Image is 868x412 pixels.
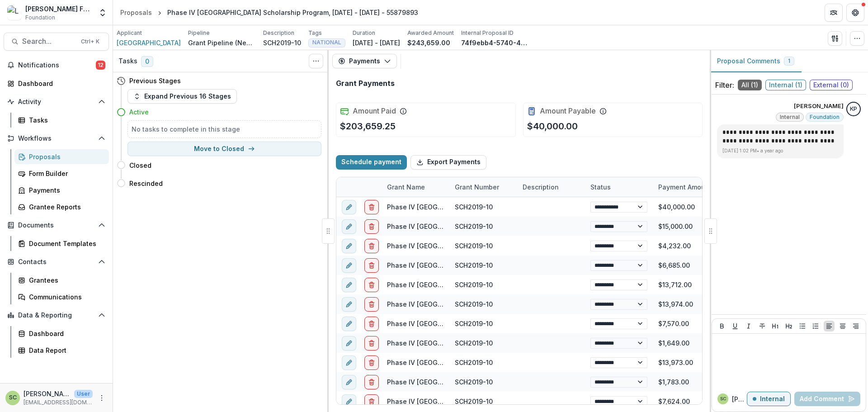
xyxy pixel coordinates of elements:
div: SCH2019-10 [455,397,493,406]
button: delete [364,297,379,311]
button: delete [364,258,379,272]
div: Dashboard [29,329,102,338]
p: Internal Proposal ID [461,29,514,37]
p: $243,659.00 [407,38,450,47]
button: Expand Previous 16 Stages [127,89,237,104]
img: Lavelle Fund for the Blind [7,5,22,20]
a: [GEOGRAPHIC_DATA] [117,38,181,47]
button: Align Center [837,321,848,331]
div: Communications [29,292,102,302]
button: edit [342,336,356,350]
p: [DATE] 1:02 PM • a year ago [722,147,838,154]
nav: breadcrumb [117,6,422,19]
p: Pipeline [188,29,210,37]
div: Khanh Phan [850,106,857,112]
button: Get Help [846,4,864,22]
button: Underline [730,321,741,331]
div: Data Report [29,346,102,355]
p: [DATE] - [DATE] [353,38,400,47]
span: Notifications [18,62,96,69]
p: Internal [760,395,785,403]
button: Internal [747,392,791,406]
button: delete [364,394,379,408]
button: edit [342,297,356,311]
div: Grantee Reports [29,202,102,212]
h4: Previous Stages [129,76,181,85]
a: Proposals [14,149,109,164]
button: delete [364,199,379,214]
p: [PERSON_NAME] [794,102,844,111]
h2: Grant Payments [336,79,395,88]
button: Schedule payment [336,155,407,170]
div: Dashboard [18,79,102,88]
button: edit [342,258,356,272]
a: Phase IV [GEOGRAPHIC_DATA] Scholarship Program, [DATE] - [DATE] - 55879893 [387,281,638,289]
div: SCH2019-10 [455,222,493,231]
div: SCH2019-10 [455,260,493,270]
button: Export Payments [410,155,486,170]
button: Open Workflows [4,131,109,146]
span: Documents [18,222,94,229]
h5: No tasks to complete in this stage [132,124,317,134]
span: Search... [22,37,75,46]
div: $15,000.00 [653,217,721,236]
div: Proposals [29,152,102,161]
p: Filter: [715,80,734,90]
button: Italicize [743,321,754,331]
p: $40,000.00 [527,119,578,133]
h4: Active [129,107,149,117]
span: Workflows [18,135,94,142]
p: Description [263,29,294,37]
div: Description [517,182,564,192]
a: Phase IV [GEOGRAPHIC_DATA] Scholarship Program, [DATE] - [DATE] - 55879893 [387,359,638,366]
div: Grant Number [449,182,505,192]
div: SCH2019-10 [455,299,493,309]
button: Align Right [850,321,861,331]
button: Proposal Comments [710,50,802,72]
div: Status [585,177,653,197]
a: Form Builder [14,166,109,181]
p: Tags [308,29,322,37]
p: Awarded Amount [407,29,454,37]
div: $7,570.00 [653,314,721,333]
p: SCH2019-10 [263,38,301,47]
button: delete [364,219,379,233]
div: Grant Name [382,182,430,192]
button: Add Comment [794,392,860,406]
a: Phase IV [GEOGRAPHIC_DATA] Scholarship Program, [DATE] - [DATE] - 55879893 [387,261,638,269]
span: 1 [788,58,790,64]
a: Dashboard [4,76,109,91]
button: Open entity switcher [96,4,109,22]
button: Toggle View Cancelled Tasks [309,54,323,68]
div: Grant Name [382,177,449,197]
div: $6,685.00 [653,256,721,275]
button: Payments [332,54,397,68]
div: SCH2019-10 [455,202,493,212]
div: Form Builder [29,169,102,178]
p: $203,659.25 [340,119,396,133]
button: edit [342,316,356,331]
div: Sandra Ching [9,395,17,401]
span: Contacts [18,258,94,266]
div: Sandra Ching [720,397,726,401]
h4: Closed [129,161,151,170]
a: Phase IV [GEOGRAPHIC_DATA] Scholarship Program, [DATE] - [DATE] - 55879893 [387,300,638,308]
div: Ctrl + K [79,37,101,47]
button: delete [364,374,379,389]
span: External ( 0 ) [810,80,853,90]
button: Align Left [824,321,835,331]
div: SCH2019-10 [455,338,493,348]
div: $13,712.00 [653,275,721,294]
p: 74f9ebb4-5740-4d03-8d01-4f7d3e98d342 [461,38,529,47]
button: delete [364,277,379,292]
button: Bullet List [797,321,808,331]
div: $13,973.00 [653,353,721,372]
h2: Amount Payable [540,107,596,115]
button: edit [342,355,356,369]
a: Phase IV [GEOGRAPHIC_DATA] Scholarship Program, [DATE] - [DATE] - 55879893 [387,339,638,347]
p: [PERSON_NAME] [732,394,747,404]
div: Description [517,177,585,197]
span: NATIONAL [312,39,341,46]
a: Phase IV [GEOGRAPHIC_DATA] Scholarship Program, [DATE] - [DATE] - 55879893 [387,242,638,250]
